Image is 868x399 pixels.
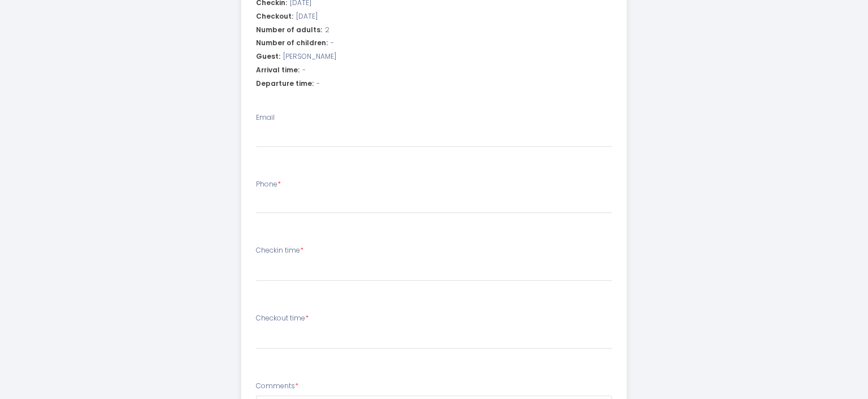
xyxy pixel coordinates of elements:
[256,313,309,324] label: Checkout time
[256,25,322,36] span: Number of adults:
[256,65,300,76] span: Arrival time:
[256,79,314,89] span: Departure time:
[256,11,293,22] span: Checkout:
[256,179,281,190] label: Phone
[256,112,275,123] label: Email
[331,38,334,49] span: -
[256,381,298,392] label: Comments
[256,38,328,49] span: Number of children:
[302,65,306,76] span: -
[256,51,280,62] span: Guest:
[316,79,320,89] span: -
[296,11,318,22] span: [DATE]
[256,245,303,256] label: Checkin time
[283,51,336,62] span: [PERSON_NAME]
[325,25,329,36] span: 2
